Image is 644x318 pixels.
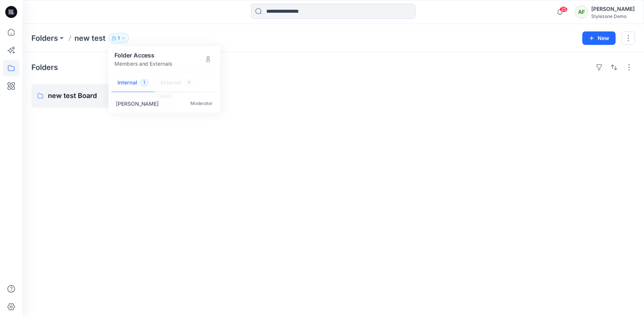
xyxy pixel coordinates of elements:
[114,51,172,59] p: Folder Access
[575,5,588,19] div: AF
[114,59,172,67] p: Members and Externals
[559,6,568,12] span: 25
[110,96,218,111] a: [PERSON_NAME]Moderator
[154,74,200,93] button: External
[202,53,214,65] button: Manage Users
[74,33,105,43] p: new test
[190,100,213,107] p: Moderator
[582,31,616,45] button: New
[140,79,149,86] span: 1
[31,63,58,72] h4: Folders
[116,100,159,107] p: Anna Fesenko
[118,34,120,42] p: 1
[31,84,177,108] a: new test Board1 item
[591,4,635,13] div: [PERSON_NAME]
[111,74,154,93] button: Internal
[48,91,152,101] p: new test Board
[31,33,58,43] a: Folders
[184,79,194,86] span: 0
[108,33,129,43] button: 1
[591,13,635,19] div: Stylezone Demo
